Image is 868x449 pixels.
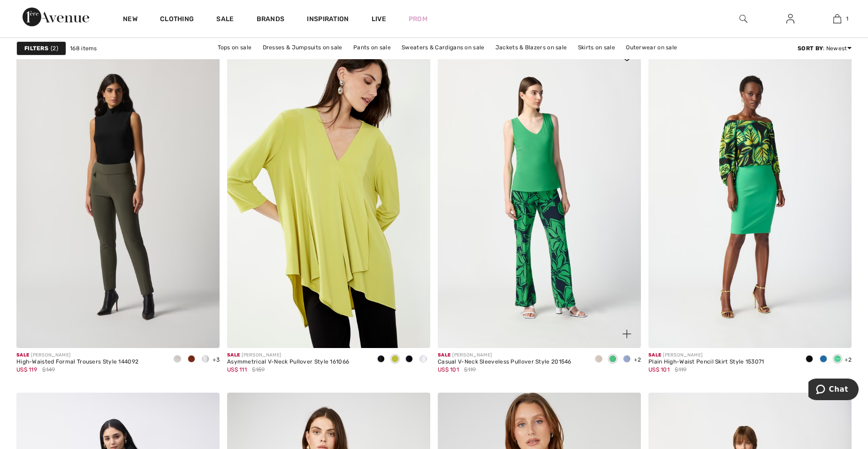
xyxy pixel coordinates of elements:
span: 168 items [70,44,97,53]
div: Island green [830,352,845,367]
a: Live [372,14,386,24]
span: Sale [16,352,29,358]
span: +3 [213,356,220,363]
a: Prom [409,14,427,24]
span: +2 [634,356,641,363]
div: Black [374,352,388,367]
a: Brands [257,15,285,25]
span: Inspiration [307,15,349,25]
a: Pants on sale [349,41,396,54]
img: Casual V-Neck Sleeveless Pullover Style 201546. Island green [438,43,641,348]
div: [PERSON_NAME] [227,352,349,359]
span: $119 [464,365,476,374]
span: US$ 119 [16,366,37,373]
div: Serenity blue [620,352,634,367]
img: search the website [739,13,747,24]
span: US$ 101 [438,366,459,373]
span: 2 [51,44,58,53]
div: Casual V-Neck Sleeveless Pullover Style 201546 [438,359,571,365]
a: Clothing [160,15,194,25]
a: Jackets & Blazers on sale [491,41,572,54]
div: [PERSON_NAME] [438,352,571,359]
span: 1 [846,15,848,23]
span: Sale [648,352,661,358]
img: My Info [786,13,794,24]
div: Dune [592,352,606,367]
div: Wasabi [388,352,402,367]
span: $159 [252,365,265,374]
iframe: Opens a widget where you can chat to one of our agents [808,379,859,402]
div: Cinnamon [184,352,198,367]
a: Skirts on sale [573,41,620,54]
div: Oasis [816,352,830,367]
a: Outerwear on sale [621,41,682,54]
div: [PERSON_NAME] [648,352,764,359]
div: Black [802,352,816,367]
span: $119 [675,365,686,374]
a: Dresses & Jumpsuits on sale [258,41,347,54]
img: plus_v2.svg [623,330,631,338]
span: US$ 101 [648,366,670,373]
div: Moonstone [170,352,184,367]
a: Sign In [779,13,802,25]
span: +2 [845,356,852,363]
strong: Sort By [798,45,823,52]
div: [PERSON_NAME] [16,352,138,359]
div: High-Waisted Formal Trousers Style 144092 [16,359,138,365]
span: US$ 111 [227,366,247,373]
a: Sweaters & Cardigans on sale [397,41,489,54]
span: $149 [42,365,55,374]
img: My Bag [833,13,841,24]
strong: Filters [24,44,48,53]
div: Plain High-Waist Pencil Skirt Style 153071 [648,359,764,365]
a: 1 [814,13,860,24]
span: Sale [438,352,450,358]
div: Vanilla 30 [416,352,430,367]
div: : Newest [798,44,852,53]
a: Tops on sale [213,41,257,54]
a: Sale [216,15,234,25]
a: New [123,15,137,25]
img: 1ère Avenue [23,8,89,26]
div: Island green [606,352,620,367]
span: Sale [227,352,240,358]
img: High-Waisted Formal Trousers Style 144092. Avocado 183 [16,43,220,348]
div: Midnight Blue 40 [402,352,416,367]
div: Vanilla 30 [198,352,213,367]
img: Plain High-Waist Pencil Skirt Style 153071. Island green [648,43,852,348]
img: Asymmetrical V-Neck Pullover Style 161066. Wasabi [227,43,430,348]
div: Asymmetrical V-Neck Pullover Style 161066 [227,359,349,365]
